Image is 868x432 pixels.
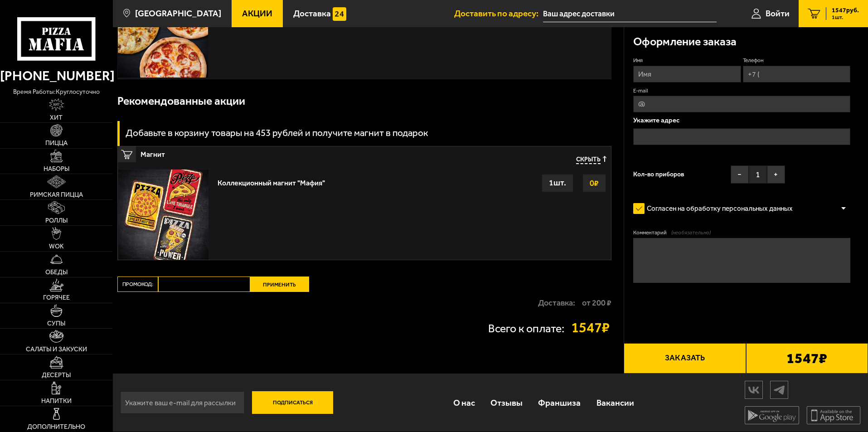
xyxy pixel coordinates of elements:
span: Войти [766,9,790,18]
input: Имя [633,66,741,83]
span: 1 шт. [832,15,859,20]
a: Вакансии [589,388,642,417]
strong: 1547 ₽ [571,320,612,335]
span: Горячее [43,295,70,301]
img: vk [745,382,762,398]
span: [GEOGRAPHIC_DATA] [135,9,221,18]
a: Отзывы [483,388,530,417]
input: Ваш адрес доставки [543,5,717,22]
h3: Оформление заказа [633,36,737,48]
h3: Рекомендованные акции [117,96,245,107]
span: 1547 руб. [832,7,859,14]
button: − [731,165,749,184]
b: 1547 ₽ [786,351,827,366]
strong: 0 ₽ [587,175,601,192]
span: Магнит [141,146,436,158]
span: Наборы [44,166,69,172]
button: Скрыть [576,156,606,165]
img: tg [771,382,788,398]
strong: от 200 ₽ [582,299,611,307]
span: Скрыть [576,156,601,165]
span: Обеды [45,269,68,276]
button: + [767,165,785,184]
label: Телефон [743,57,850,64]
label: E-mail [633,87,850,95]
a: Коллекционный магнит "Мафия"0₽1шт. [118,169,611,260]
h3: Добавьте в корзину товары на 453 рублей и получите магнит в подарок [126,128,428,138]
label: Согласен на обработку персональных данных [633,199,802,218]
span: Римская пицца [30,192,83,198]
span: Дополнительно [27,424,85,430]
a: Франшиза [530,388,588,417]
p: Доставка: [538,299,575,307]
img: 15daf4d41897b9f0e9f617042186c801.svg [333,7,346,21]
label: Промокод: [117,277,158,292]
p: Укажите адрес [633,117,850,124]
label: Имя [633,57,741,64]
span: Хит [50,115,63,121]
label: Комментарий [633,229,850,237]
span: Десерты [42,372,71,379]
span: WOK [49,243,64,250]
span: Салаты и закуски [26,346,87,353]
div: 1 шт. [542,174,573,192]
span: Напитки [41,398,72,404]
div: Коллекционный магнит "Мафия" [218,174,325,187]
span: 1 [749,165,767,184]
span: Доставить по адресу: [454,9,543,18]
button: Подписаться [252,391,334,414]
button: Применить [250,277,309,292]
a: О нас [445,388,482,417]
span: Супы [47,320,65,327]
input: Укажите ваш e-mail для рассылки [120,391,245,414]
span: Акции [242,9,272,18]
p: Всего к оплате: [488,323,564,335]
span: Роллы [45,218,68,224]
span: (необязательно) [671,229,711,237]
input: @ [633,96,850,112]
button: Заказать [624,343,746,374]
span: Кол-во приборов [633,171,684,178]
span: Доставка [293,9,331,18]
input: +7 ( [743,66,850,83]
span: Пицца [45,140,68,146]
